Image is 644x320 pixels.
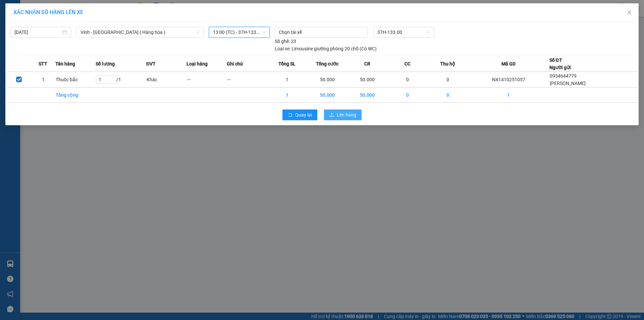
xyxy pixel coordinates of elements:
td: 50.000 [347,72,388,88]
span: Tổng cước [316,60,338,67]
span: down [196,30,200,34]
span: ĐVT [146,60,156,67]
span: STT [39,60,47,67]
td: Khác [146,72,186,88]
span: Vinh - Hà Nội ( Hàng hóa ) [80,27,200,37]
td: 0 [428,88,468,103]
td: 50.000 [347,88,388,103]
span: Tên hàng [55,60,75,67]
td: 50.000 [307,88,347,103]
td: / 1 [96,72,146,88]
td: 1 [267,72,307,88]
span: close [627,10,632,15]
td: 50.000 [307,72,347,88]
td: Tổng cộng [55,88,96,103]
td: 1 [31,72,55,88]
div: 23 [275,38,296,45]
span: CR [364,60,370,67]
button: uploadLên hàng [324,109,362,120]
span: 37H-133.00 [377,27,430,37]
span: CC [405,60,411,67]
td: NX1410251057 [468,72,549,88]
td: 0 [428,72,468,88]
td: --- [186,72,227,88]
span: Loại hàng [186,60,208,67]
span: Lên hàng [337,111,356,119]
span: Mã GD [501,60,516,67]
td: 1 [468,88,549,103]
span: Số lượng [96,60,115,67]
span: upload [329,112,334,118]
span: Số ghế: [275,38,290,45]
span: Quay lại [295,111,312,119]
td: 1 [267,88,307,103]
span: 0934644779 [550,73,577,79]
td: Thuốc bắc [55,72,96,88]
span: [PERSON_NAME] [550,81,586,86]
span: Thu hộ [440,60,455,67]
span: XÁC NHẬN SỐ HÀNG LÊN XE [13,9,83,15]
td: 0 [387,72,428,88]
td: --- [227,72,267,88]
span: Tổng SL [278,60,296,67]
span: rollback [288,112,292,118]
div: Limousine giường phòng 20 chỗ (Có WC) [275,45,377,52]
div: Số ĐT Người gửi [549,56,571,71]
span: 13:00 (TC) - 37H-133.00 [213,27,266,37]
span: Ghi chú [227,60,243,67]
input: 14/10/2025 [14,29,61,36]
button: Close [620,3,639,22]
td: 0 [387,88,428,103]
button: rollbackQuay lại [282,109,317,120]
span: Loại xe: [275,45,290,52]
